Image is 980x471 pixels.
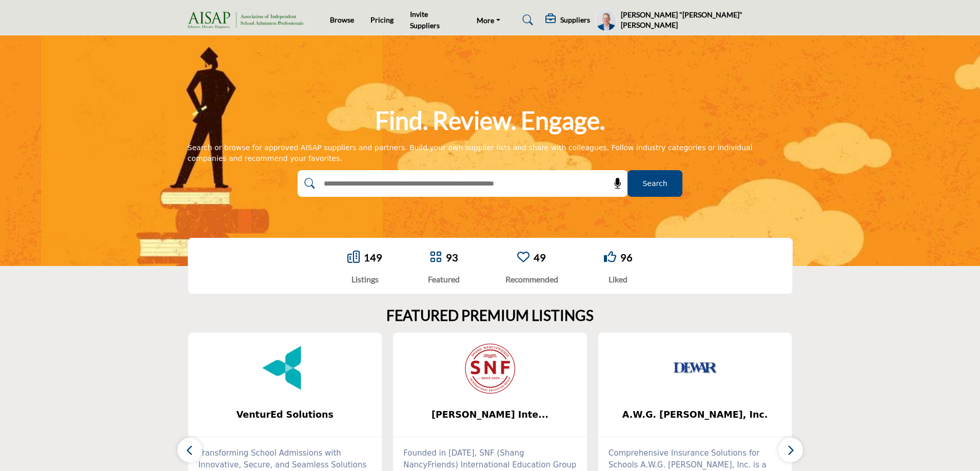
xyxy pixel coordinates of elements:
[595,9,617,31] button: Show hide supplier dropdown
[188,142,793,164] div: Search or browse for approved AISAP suppliers and partners. Build your own supplier lists and sha...
[642,178,667,189] span: Search
[464,343,516,394] img: Shang NancyFriends International Education Group
[330,15,354,24] a: Browse
[410,10,440,30] a: Invite Suppliers
[408,401,572,428] b: Shang NancyFriends International Education Group
[393,401,587,428] a: [PERSON_NAME] Inte...
[513,12,540,28] a: Search
[517,251,530,264] a: Go to Recommended
[534,251,546,263] a: 49
[545,14,590,26] div: Suppliers
[375,105,605,136] h1: Find. Review. Engage.
[386,307,594,324] h2: FEATURED PREMIUM LISTINGS
[408,408,572,421] span: [PERSON_NAME] Inte...
[469,13,507,27] a: More
[347,273,382,285] div: Listings
[505,273,558,285] div: Recommended
[204,408,367,421] span: VenturEd Solutions
[621,10,792,30] h5: [PERSON_NAME] "[PERSON_NAME]" [PERSON_NAME]
[614,401,777,428] b: A.W.G. Dewar, Inc.
[204,401,367,428] b: VenturEd Solutions
[560,15,590,25] h5: Suppliers
[614,408,777,421] span: A.W.G. [PERSON_NAME], Inc.
[364,251,382,263] a: 149
[598,401,792,428] a: A.W.G. [PERSON_NAME], Inc.
[259,343,310,394] img: VenturEd Solutions
[429,251,442,264] a: Go to Featured
[370,15,394,24] a: Pricing
[428,273,460,285] div: Featured
[446,251,458,263] a: 93
[628,170,682,197] button: Search
[188,12,308,29] img: Site Logo
[604,251,616,263] i: Go to Liked
[604,273,633,285] div: Liked
[188,401,382,428] a: VenturEd Solutions
[670,343,721,394] img: A.W.G. Dewar, Inc.
[620,251,633,263] a: 96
